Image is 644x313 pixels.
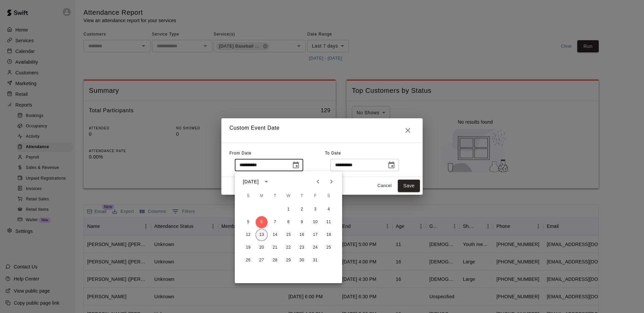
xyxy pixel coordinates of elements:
[309,189,321,203] span: Friday
[325,151,341,155] span: To Date
[242,229,254,241] button: 12
[309,216,321,228] button: 10
[309,242,321,254] button: 24
[269,254,281,266] button: 28
[289,159,303,172] button: Choose date, selected date is Oct 6, 2025
[323,203,335,215] button: 4
[269,229,281,241] button: 14
[282,203,294,215] button: 1
[401,124,415,137] button: Close
[385,159,398,172] button: Choose date, selected date is Oct 13, 2025
[282,189,294,203] span: Wednesday
[242,189,254,203] span: Sunday
[282,216,294,228] button: 8
[256,254,268,266] button: 27
[323,242,335,254] button: 25
[261,176,272,187] button: calendar view is open, switch to year view
[311,175,325,188] button: Previous month
[221,118,423,142] h2: Custom Event Date
[374,181,395,191] button: Cancel
[229,151,252,155] span: From Date
[256,216,268,228] button: 6
[309,254,321,266] button: 31
[269,216,281,228] button: 7
[256,229,268,241] button: 13
[323,229,335,241] button: 18
[323,216,335,228] button: 11
[296,203,308,215] button: 2
[243,178,259,185] div: [DATE]
[296,229,308,241] button: 16
[309,229,321,241] button: 17
[256,189,268,203] span: Monday
[282,242,294,254] button: 22
[296,242,308,254] button: 23
[242,254,254,266] button: 26
[398,180,420,192] button: Save
[282,229,294,241] button: 15
[256,242,268,254] button: 20
[296,189,308,203] span: Thursday
[282,254,294,266] button: 29
[309,203,321,215] button: 3
[325,175,338,188] button: Next month
[296,254,308,266] button: 30
[296,216,308,228] button: 9
[269,242,281,254] button: 21
[242,216,254,228] button: 5
[242,242,254,254] button: 19
[269,189,281,203] span: Tuesday
[323,189,335,203] span: Saturday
